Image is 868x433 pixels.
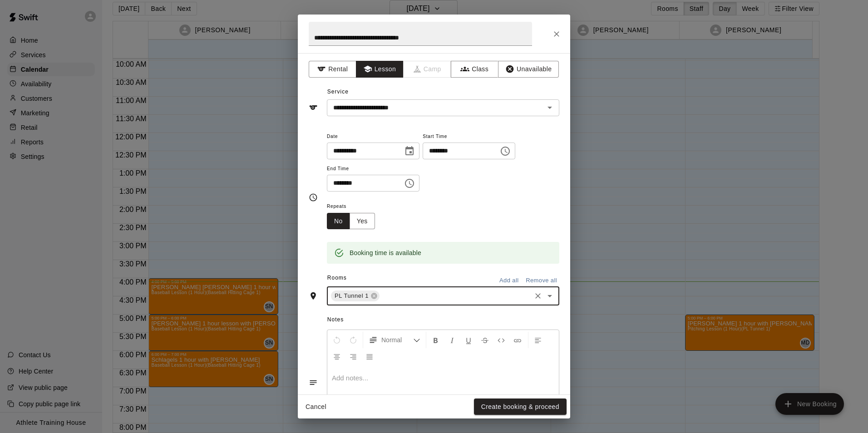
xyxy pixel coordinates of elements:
[329,348,345,364] button: Center Align
[474,399,567,415] button: Create booking & proceed
[327,213,350,230] button: No
[400,142,419,160] button: Choose date, selected date is Sep 18, 2025
[329,332,345,348] button: Undo
[356,61,404,78] button: Lesson
[477,332,493,348] button: Format Strikethrough
[331,291,372,300] span: PL Tunnel 1
[530,332,546,348] button: Left Align
[498,61,559,78] button: Unavailable
[494,274,523,288] button: Add all
[327,275,347,281] span: Rooms
[400,174,419,192] button: Choose time, selected time is 7:00 PM
[327,313,559,327] span: Notes
[345,348,361,364] button: Right Align
[309,61,356,78] button: Rental
[365,332,424,348] button: Formatting Options
[423,131,515,143] span: Start Time
[327,131,419,143] span: Date
[510,332,525,348] button: Insert Link
[543,290,556,302] button: Open
[496,142,514,160] button: Choose time, selected time is 6:00 PM
[327,89,349,95] span: Service
[543,101,556,114] button: Open
[309,291,318,300] svg: Rooms
[301,399,330,415] button: Cancel
[309,193,318,202] svg: Timing
[444,332,460,348] button: Format Italics
[362,348,377,364] button: Justify Align
[381,335,413,344] span: Normal
[327,213,375,230] div: outlined button group
[350,213,375,230] button: Yes
[327,163,419,175] span: End Time
[461,332,476,348] button: Format Underline
[532,290,544,302] button: Clear
[493,332,509,348] button: Insert Code
[309,378,318,387] svg: Notes
[327,201,382,213] span: Repeats
[548,26,565,42] button: Close
[428,332,444,348] button: Format Bold
[350,245,421,261] div: Booking time is available
[523,274,559,288] button: Remove all
[309,103,318,112] svg: Service
[345,332,361,348] button: Redo
[451,61,498,78] button: Class
[404,61,451,78] span: Camps can only be created in the Services page
[331,290,380,301] div: PL Tunnel 1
